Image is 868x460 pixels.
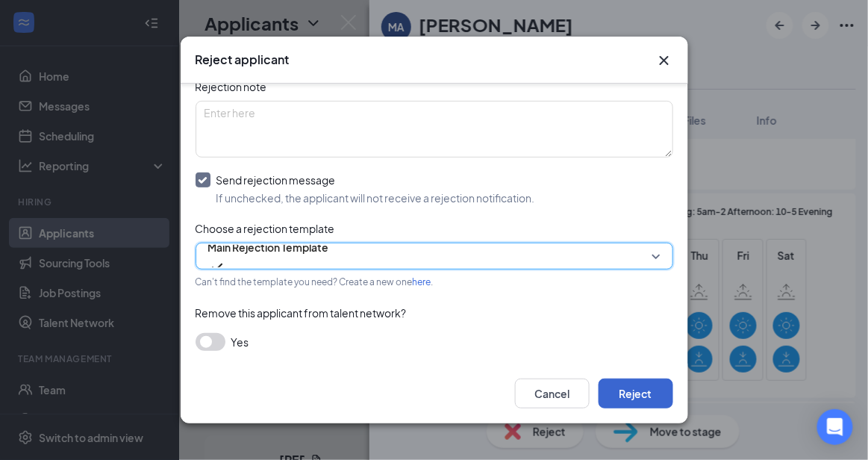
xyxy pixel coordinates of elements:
span: Remove this applicant from talent network? [196,306,407,320]
h3: Reject applicant [196,52,290,68]
span: Choose a rejection template [196,222,335,235]
span: Can't find the template you need? Create a new one . [196,276,434,287]
span: Main Rejection Template [208,236,329,258]
a: here [413,276,431,287]
svg: Checkmark [208,258,226,276]
button: Close [655,52,673,69]
svg: Cross [655,52,673,69]
span: Rejection note [196,80,267,93]
div: Open Intercom Messenger [817,409,853,445]
span: Yes [231,333,249,351]
button: Cancel [515,379,590,408]
button: Reject [599,379,673,408]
